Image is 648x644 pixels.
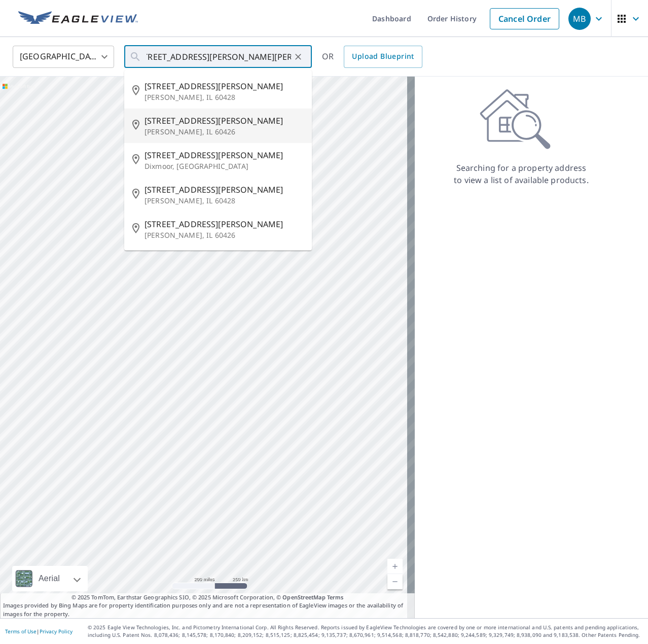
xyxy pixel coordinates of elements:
[145,149,304,161] span: [STREET_ADDRESS][PERSON_NAME]
[145,115,304,127] span: [STREET_ADDRESS][PERSON_NAME]
[35,566,63,591] div: Aerial
[40,628,73,635] a: Privacy Policy
[291,50,305,64] button: Clear
[344,46,422,68] a: Upload Blueprint
[5,628,37,635] a: Terms of Use
[13,43,114,71] div: [GEOGRAPHIC_DATA]
[282,593,325,601] a: OpenStreetMap
[145,161,304,171] p: Dixmoor, [GEOGRAPHIC_DATA]
[12,566,88,591] div: Aerial
[327,593,344,601] a: Terms
[5,628,73,634] p: |
[145,127,304,137] p: [PERSON_NAME], IL 60426
[490,8,559,29] a: Cancel Order
[88,624,643,639] p: © 2025 Eagle View Technologies, Inc. and Pictometry International Corp. All Rights Reserved. Repo...
[145,196,304,206] p: [PERSON_NAME], IL 60428
[568,8,591,30] div: MB
[453,162,589,186] p: Searching for a property address to view a list of available products.
[145,230,304,240] p: [PERSON_NAME], IL 60426
[145,92,304,102] p: [PERSON_NAME], IL 60428
[145,184,304,196] span: [STREET_ADDRESS][PERSON_NAME]
[71,593,344,602] span: © 2025 TomTom, Earthstar Geographics SIO, © 2025 Microsoft Corporation, ©
[387,559,403,574] a: Current Level 5, Zoom In
[322,46,422,68] div: OR
[147,43,291,71] input: Search by address or latitude-longitude
[387,574,403,589] a: Current Level 5, Zoom Out
[18,11,138,26] img: EV Logo
[352,50,414,63] span: Upload Blueprint
[145,80,304,92] span: [STREET_ADDRESS][PERSON_NAME]
[145,218,304,230] span: [STREET_ADDRESS][PERSON_NAME]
